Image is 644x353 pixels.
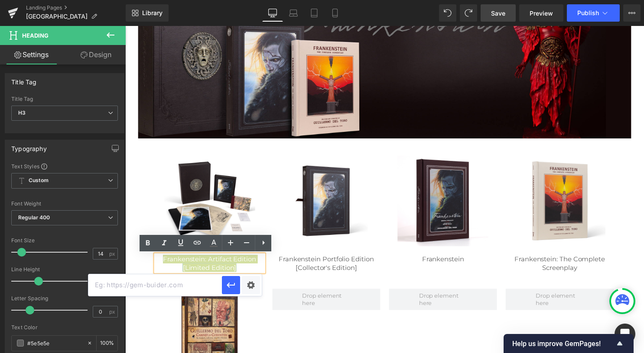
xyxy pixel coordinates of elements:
[519,4,563,22] a: Preview
[65,45,127,64] a: Design
[142,9,163,17] span: Library
[11,140,47,152] div: Typography
[27,338,83,348] input: Color
[97,336,117,351] div: %
[512,338,625,349] button: Show survey - Help us improve GemPages!
[577,10,599,16] span: Publish
[11,201,118,207] div: Font Weight
[11,237,118,244] div: Font Size
[109,251,117,257] span: px
[283,4,304,22] a: Laptop
[11,74,37,86] div: Title Tag
[22,32,49,39] span: Heading
[460,4,477,22] button: Redo
[11,163,118,170] div: Text Styles
[11,324,118,331] div: Text Color
[304,4,325,22] a: Tablet
[26,4,126,11] a: Landing Pages
[126,4,169,22] a: New Library
[491,9,505,18] span: Save
[439,4,456,22] button: Undo
[394,231,485,248] a: Frankenstein: The Complete Screenplay
[300,231,342,240] a: Frankenstein
[109,309,117,314] span: px
[26,13,88,20] span: [GEOGRAPHIC_DATA]
[262,4,283,22] a: Desktop
[18,109,26,116] b: H3
[11,295,118,302] div: Letter Spacing
[325,4,345,22] a: Mobile
[29,177,49,184] b: Custom
[18,214,50,221] b: Regular 400
[88,274,222,296] input: Eg: https://gem-buider.com
[530,9,553,18] span: Preview
[623,4,641,22] button: More
[615,324,635,344] div: Open Intercom Messenger
[512,340,615,348] span: Help us improve GemPages!
[155,231,251,248] span: Frankenstein Portfolio Edition [Collector's Edition]
[38,231,132,248] a: Frankenstein: Artifact Edition [Limited Edition]
[11,266,118,273] div: Line Height
[567,4,620,22] button: Publish
[11,96,118,102] div: Title Tag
